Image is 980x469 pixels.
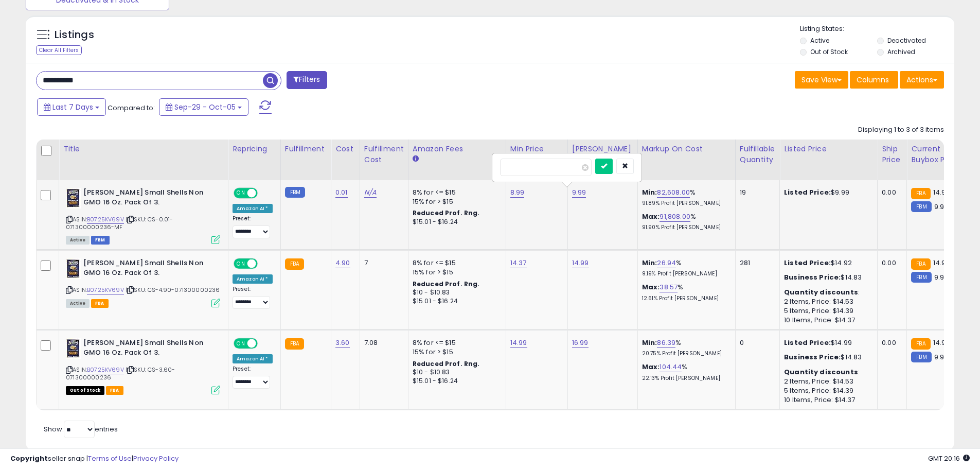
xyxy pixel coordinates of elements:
span: FBM [91,236,110,245]
div: % [642,362,727,381]
div: % [642,338,727,357]
div: Title [63,144,224,154]
span: 14.98 [933,187,950,197]
div: ASIN: [66,188,220,243]
a: N/A [364,187,377,198]
div: Cost [335,144,355,154]
b: Max: [642,282,660,292]
div: : [784,368,869,377]
div: $14.83 [784,273,869,282]
a: 14.99 [572,258,589,268]
div: [PERSON_NAME] [572,144,633,154]
div: 0.00 [882,258,899,268]
small: FBA [911,188,930,199]
button: Actions [900,71,944,89]
a: 91,808.00 [660,212,690,222]
div: $9.99 [784,188,869,197]
div: Preset: [233,366,273,389]
a: 82,608.00 [657,187,689,198]
a: 14.99 [510,338,527,348]
div: 281 [740,258,772,268]
span: Columns [857,75,889,85]
div: Listed Price [784,144,873,154]
small: FBA [285,338,304,350]
span: 9.99 [934,352,949,362]
div: $10 - $10.83 [413,288,498,297]
div: % [642,188,727,207]
b: Reduced Prof. Rng. [413,359,480,368]
span: All listings currently available for purchase on Amazon [66,299,90,308]
b: Listed Price: [784,258,831,268]
div: $15.01 - $16.24 [413,297,498,306]
b: Business Price: [784,352,841,362]
span: ON [235,259,247,268]
div: Markup on Cost [642,144,731,154]
img: 41VEAuiA20L._SL40_.jpg [66,188,81,209]
div: 8% for <= $15 [413,188,498,197]
div: $14.99 [784,338,869,348]
p: 20.75% Profit [PERSON_NAME] [642,350,727,357]
div: 0 [740,338,772,348]
span: 9.99 [934,272,949,282]
div: Displaying 1 to 3 of 3 items [858,125,944,135]
h5: Listings [55,28,94,42]
div: Preset: [233,215,273,238]
small: Amazon Fees. [413,154,419,164]
a: 3.60 [335,338,350,348]
b: Reduced Prof. Rng. [413,209,480,217]
span: 14.98 [933,338,950,348]
span: 14.98 [933,258,950,268]
span: | SKU: CS-3.60-071300000236 [66,366,175,381]
div: $14.83 [784,353,869,362]
div: 5 Items, Price: $14.39 [784,306,869,316]
span: | SKU: CS-4.90-071300000236 [126,286,220,294]
div: $15.01 - $16.24 [413,377,498,386]
label: Deactivated [887,36,926,45]
label: Active [810,36,829,45]
img: 41VEAuiA20L._SL40_.jpg [66,258,81,279]
a: 9.99 [572,187,586,198]
a: 14.37 [510,258,527,268]
span: Compared to: [108,103,155,113]
div: 2 Items, Price: $14.53 [784,377,869,386]
small: FBA [285,258,304,270]
span: OFF [256,259,273,268]
div: Fulfillment [285,144,327,154]
span: Show: entries [44,424,118,434]
a: 8.99 [510,187,525,198]
b: Min: [642,338,657,348]
p: 12.61% Profit [PERSON_NAME] [642,295,727,302]
a: Privacy Policy [133,454,179,463]
b: Min: [642,187,657,197]
div: Min Price [510,144,563,154]
div: Fulfillment Cost [364,144,404,165]
div: 7.08 [364,338,400,348]
b: [PERSON_NAME] Small Shells Non GMO 16 Oz. Pack Of 3. [83,338,208,360]
div: 2 Items, Price: $14.53 [784,297,869,306]
b: [PERSON_NAME] Small Shells Non GMO 16 Oz. Pack Of 3. [83,258,208,280]
span: All listings currently available for purchase on Amazon [66,236,90,245]
div: Ship Price [882,144,902,165]
th: The percentage added to the cost of goods (COGS) that forms the calculator for Min & Max prices. [637,140,735,180]
div: seller snap | | [10,454,179,464]
button: Last 7 Days [37,98,106,116]
a: 16.99 [572,338,589,348]
a: B0725KV69V [87,366,124,374]
span: 2025-10-13 20:16 GMT [928,454,970,463]
b: Max: [642,362,660,372]
div: ASIN: [66,258,220,306]
div: $10 - $10.83 [413,368,498,377]
div: 19 [740,188,772,197]
span: | SKU: CS-0.01-071300000236-MF [66,215,173,231]
a: B0725KV69V [87,286,124,294]
b: Quantity discounts [784,287,858,297]
a: 26.94 [657,258,676,268]
small: FBM [911,352,931,362]
span: ON [235,189,247,198]
div: 10 Items, Price: $14.37 [784,316,869,325]
div: 8% for <= $15 [413,258,498,268]
p: 91.89% Profit [PERSON_NAME] [642,200,727,207]
div: Fulfillable Quantity [740,144,775,165]
small: FBM [285,187,305,198]
div: Amazon AI * [233,354,273,363]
